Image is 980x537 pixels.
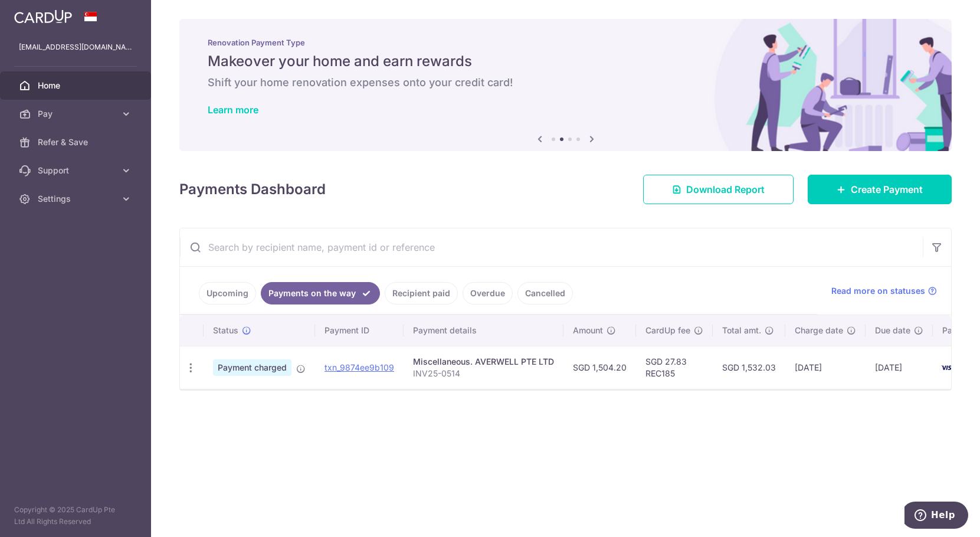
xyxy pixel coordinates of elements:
[904,502,968,531] iframe: Opens a widget where you can find more information
[38,193,116,205] span: Settings
[463,282,513,304] a: Overdue
[38,136,116,148] span: Refer & Save
[208,38,923,47] p: Renovation Payment Type
[325,362,394,372] a: txn_9874ee9b109
[213,325,238,336] span: Status
[795,325,843,336] span: Charge date
[38,80,116,91] span: Home
[808,175,952,204] a: Create Payment
[645,325,690,336] span: CardUp fee
[208,76,923,90] h6: Shift your home renovation expenses onto your credit card!
[14,9,72,24] img: CardUp
[573,325,603,336] span: Amount
[208,104,258,116] a: Learn more
[936,361,960,375] img: Bank Card
[875,325,910,336] span: Due date
[19,41,132,53] p: [EMAIL_ADDRESS][DOMAIN_NAME]
[722,325,761,336] span: Total amt.
[38,165,116,176] span: Support
[563,346,636,389] td: SGD 1,504.20
[385,282,458,304] a: Recipient paid
[179,19,952,151] img: Renovation banner
[851,182,923,197] span: Create Payment
[517,282,573,304] a: Cancelled
[208,52,923,71] h5: Makeover your home and earn rewards
[38,108,116,120] span: Pay
[831,285,925,297] span: Read more on statuses
[713,346,785,389] td: SGD 1,532.03
[643,175,794,204] a: Download Report
[831,285,937,297] a: Read more on statuses
[315,315,404,346] th: Payment ID
[785,346,866,389] td: [DATE]
[179,179,326,200] h4: Payments Dashboard
[686,182,765,197] span: Download Report
[413,368,554,379] p: INV25-0514
[866,346,933,389] td: [DATE]
[636,346,713,389] td: SGD 27.83 REC185
[413,356,554,368] div: Miscellaneous. AVERWELL PTE LTD
[261,282,380,304] a: Payments on the way
[180,228,923,266] input: Search by recipient name, payment id or reference
[213,359,291,376] span: Payment charged
[199,282,256,304] a: Upcoming
[404,315,563,346] th: Payment details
